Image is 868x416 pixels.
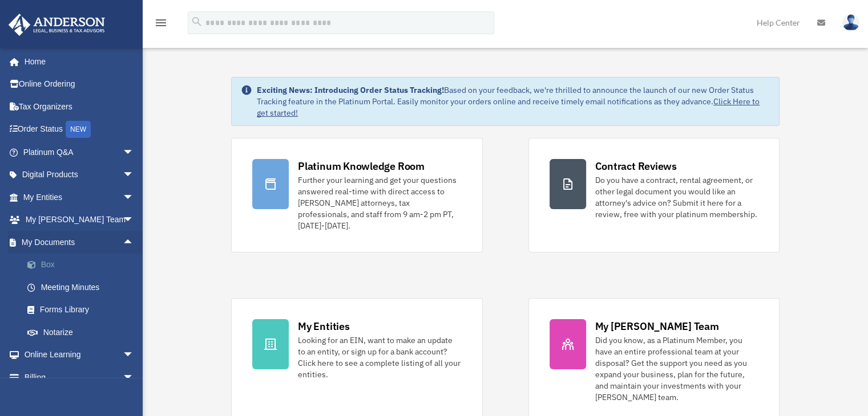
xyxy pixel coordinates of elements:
[8,164,151,186] a: Digital Productsarrow_drop_down
[257,96,760,118] a: Click Here to get started!
[191,15,203,28] i: search
[595,174,758,220] div: Do you have a contract, rental agreement, or other legal document you would like an attorney's ad...
[8,231,151,254] a: My Documentsarrow_drop_up
[16,299,151,321] a: Forms Library
[298,159,425,173] div: Platinum Knowledge Room
[231,138,482,252] a: Platinum Knowledge Room Further your learning and get your questions answered real-time with dire...
[123,186,146,209] span: arrow_drop_down
[123,209,146,232] span: arrow_drop_down
[8,366,151,389] a: Billingarrow_drop_down
[8,50,146,73] a: Home
[842,14,859,31] img: User Pic
[154,16,168,30] i: menu
[8,95,151,118] a: Tax Organizers
[8,209,151,231] a: My [PERSON_NAME] Teamarrow_drop_down
[595,335,758,403] div: Did you know, as a Platinum Member, you have an entire professional team at your disposal? Get th...
[5,14,108,36] img: Anderson Advisors Platinum Portal
[123,366,146,389] span: arrow_drop_down
[298,335,461,380] div: Looking for an EIN, want to make an update to an entity, or sign up for a bank account? Click her...
[8,118,151,141] a: Order StatusNEW
[257,85,444,95] strong: Exciting News: Introducing Order Status Tracking!
[8,186,151,209] a: My Entitiesarrow_drop_down
[123,164,146,187] span: arrow_drop_down
[123,141,146,164] span: arrow_drop_down
[154,20,168,30] a: menu
[528,138,780,252] a: Contract Reviews Do you have a contract, rental agreement, or other legal document you would like...
[595,159,677,173] div: Contract Reviews
[123,344,146,367] span: arrow_drop_down
[8,73,151,96] a: Online Ordering
[298,174,461,231] div: Further your learning and get your questions answered real-time with direct access to [PERSON_NAM...
[595,319,719,333] div: My [PERSON_NAME] Team
[298,319,349,333] div: My Entities
[8,141,151,164] a: Platinum Q&Aarrow_drop_down
[257,84,770,119] div: Based on your feedback, we're thrilled to announce the launch of our new Order Status Tracking fe...
[16,276,151,299] a: Meeting Minutes
[66,121,91,138] div: NEW
[8,344,151,366] a: Online Learningarrow_drop_down
[16,254,151,276] a: Box
[123,231,146,254] span: arrow_drop_up
[16,321,151,344] a: Notarize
